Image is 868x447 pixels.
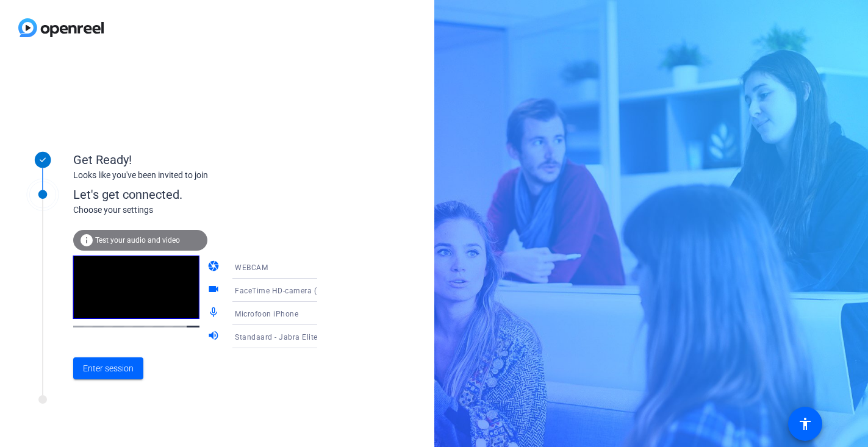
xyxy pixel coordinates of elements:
mat-icon: mic_none [207,306,222,321]
div: Choose your settings [73,204,342,216]
span: Microfoon iPhone [235,310,298,318]
div: Get Ready! [73,151,317,169]
span: Test your audio and video [95,236,180,245]
span: WEBCAM [235,263,268,272]
div: Let's get connected. [73,185,342,204]
mat-icon: volume_up [207,329,222,344]
span: Standaard - Jabra Elite 7 Pro (Bluetooth) [235,332,381,342]
div: Looks like you've been invited to join [73,169,317,182]
mat-icon: camera [207,260,222,274]
span: Enter session [83,362,134,375]
span: FaceTime HD-camera (B6DF:451A) [235,285,359,295]
button: Enter session [73,357,143,379]
mat-icon: info [79,233,94,248]
mat-icon: videocam [207,283,222,298]
mat-icon: accessibility [798,417,812,431]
